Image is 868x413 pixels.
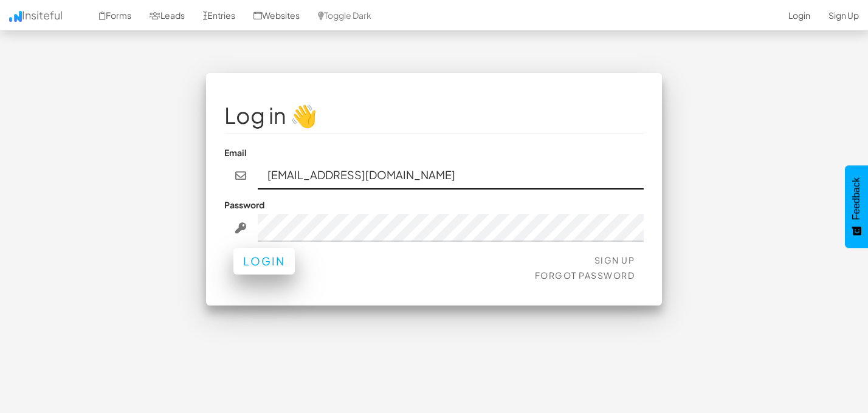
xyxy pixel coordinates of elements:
[224,103,644,128] h1: Log in 👋
[224,199,264,211] label: Password
[851,177,862,220] span: Feedback
[594,254,635,265] a: Sign Up
[224,146,247,159] label: Email
[258,162,644,189] input: john@doe.com
[845,165,868,248] button: Feedback - Show survey
[233,248,295,275] button: Login
[9,11,22,22] img: icon.png
[535,270,635,281] a: Forgot Password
